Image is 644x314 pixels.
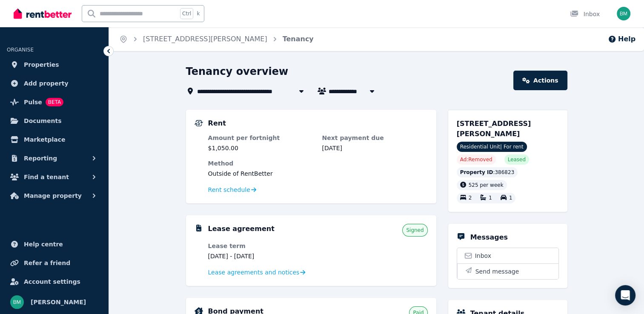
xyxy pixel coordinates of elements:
dd: [DATE] - [DATE] [208,252,314,260]
span: Ctrl [180,8,193,19]
h5: Lease agreement [208,224,275,234]
a: Add property [7,75,102,92]
dt: Lease term [208,242,314,250]
span: k [197,10,200,17]
a: Lease agreements and notices [208,268,306,277]
div: Inbox [570,10,600,18]
img: Ben Mesisca [617,7,630,20]
a: Account settings [7,273,102,290]
img: Ben Mesisca [10,295,24,309]
span: Lease agreements and notices [208,268,300,277]
span: Documents [24,116,62,126]
span: BETA [46,98,63,106]
button: Find a tenant [7,168,102,186]
span: Ad: Removed [460,156,492,163]
dd: Outside of RentBetter [208,169,428,178]
button: Manage property [7,187,102,204]
span: Inbox [475,251,491,260]
a: Properties [7,56,102,73]
dd: $1,050.00 [208,144,314,152]
span: [PERSON_NAME] [31,297,86,307]
a: Documents [7,112,102,129]
a: Actions [513,71,567,90]
dt: Method [208,159,428,168]
div: : 386823 [457,167,518,177]
h5: Rent [208,118,226,128]
span: Marketplace [24,134,65,145]
a: Help centre [7,236,102,253]
img: RentBetter [14,7,72,20]
dt: Next payment due [322,134,428,142]
span: Rent schedule [208,186,250,194]
span: Signed [406,227,424,234]
dd: [DATE] [322,144,428,152]
dt: Amount per fortnight [208,134,314,142]
span: Add property [24,78,69,88]
span: Property ID [460,169,493,176]
span: Manage property [24,191,82,201]
h1: Tenancy overview [186,65,289,78]
span: Help centre [24,239,63,249]
span: Leased [508,156,526,163]
span: 1 [509,195,512,201]
span: Pulse [24,97,42,107]
nav: Breadcrumb [109,27,324,51]
span: 525 per week [469,182,504,188]
span: Refer a friend [24,258,70,268]
span: Properties [24,60,59,70]
span: Reporting [24,153,57,163]
a: Marketplace [7,131,102,148]
span: Send message [475,267,519,276]
button: Send message [457,263,558,279]
a: [STREET_ADDRESS][PERSON_NAME] [143,35,267,43]
a: Rent schedule [208,186,257,194]
span: Account settings [24,277,80,287]
h5: Messages [470,232,508,243]
span: [STREET_ADDRESS][PERSON_NAME] [457,120,531,138]
a: Tenancy [283,35,314,43]
span: Residential Unit | For rent [457,142,527,152]
button: Help [608,34,635,44]
span: 2 [469,195,472,201]
span: 1 [489,195,492,201]
button: Reporting [7,150,102,167]
span: ORGANISE [7,47,34,53]
a: Refer a friend [7,254,102,271]
span: Find a tenant [24,172,69,182]
a: Inbox [457,248,558,263]
div: Open Intercom Messenger [615,285,635,305]
img: Rental Payments [195,120,203,126]
a: PulseBETA [7,94,102,111]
